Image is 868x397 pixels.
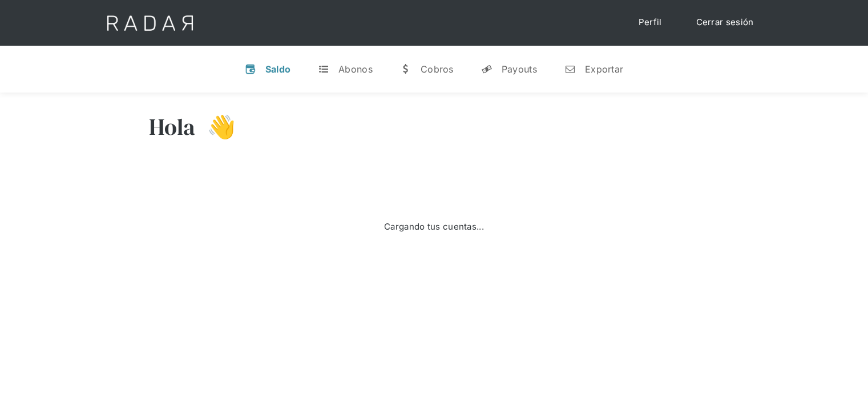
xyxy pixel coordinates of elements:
div: v [245,63,256,75]
a: Perfil [627,11,673,34]
div: Cargando tus cuentas... [384,220,484,234]
a: Cerrar sesión [685,11,765,34]
div: w [400,63,411,75]
div: Abonos [338,63,373,75]
div: y [481,63,492,75]
h3: Hola [149,113,196,141]
div: Cobros [421,63,454,75]
div: t [318,63,329,75]
div: n [564,63,576,75]
div: Payouts [502,63,537,75]
h3: 👋 [196,113,236,141]
div: Saldo [265,63,291,75]
div: Exportar [585,63,623,75]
